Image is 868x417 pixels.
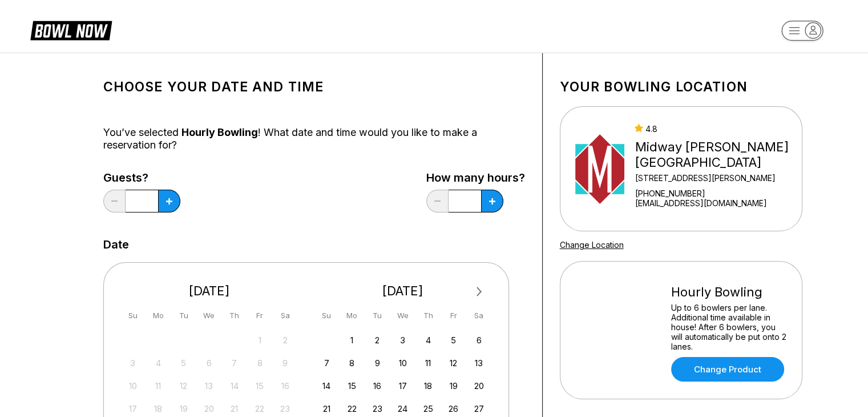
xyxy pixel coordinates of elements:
div: Choose Thursday, September 4th, 2025 [421,332,436,348]
div: Not available Thursday, August 21st, 2025 [227,401,242,416]
div: Not available Wednesday, August 6th, 2025 [201,355,217,371]
div: Not available Saturday, August 16th, 2025 [277,378,293,394]
label: Guests? [103,171,180,184]
button: Next Month [470,283,488,301]
div: Choose Wednesday, September 17th, 2025 [395,378,410,394]
div: Sa [277,308,293,323]
div: [STREET_ADDRESS][PERSON_NAME] [635,173,797,183]
a: [EMAIL_ADDRESS][DOMAIN_NAME] [635,198,797,208]
div: Sa [471,308,487,323]
div: Su [125,308,140,323]
div: [DATE] [314,283,491,299]
div: Not available Monday, August 4th, 2025 [151,355,166,371]
div: Not available Sunday, August 10th, 2025 [125,378,140,394]
div: Choose Tuesday, September 2nd, 2025 [370,332,385,348]
div: Not available Sunday, August 3rd, 2025 [125,355,140,371]
div: Fr [252,308,268,323]
img: Hourly Bowling [575,287,661,373]
div: 4.8 [635,124,797,134]
div: Choose Sunday, September 21st, 2025 [319,401,334,416]
div: Tu [370,308,385,323]
div: Choose Saturday, September 27th, 2025 [471,401,487,416]
div: Choose Tuesday, September 23rd, 2025 [370,401,385,416]
div: Choose Friday, September 19th, 2025 [446,378,461,394]
div: Mo [344,308,360,323]
div: Midway [PERSON_NAME][GEOGRAPHIC_DATA] [635,139,797,170]
div: Choose Friday, September 5th, 2025 [446,332,461,348]
div: Not available Thursday, August 14th, 2025 [227,378,242,394]
div: Choose Thursday, September 18th, 2025 [421,378,436,394]
div: Tu [176,308,191,323]
div: Choose Thursday, September 25th, 2025 [421,401,436,416]
div: Choose Thursday, September 11th, 2025 [421,355,436,371]
div: Not available Sunday, August 17th, 2025 [125,401,140,416]
div: Not available Saturday, August 9th, 2025 [277,355,293,371]
div: Choose Tuesday, September 16th, 2025 [370,378,385,394]
label: Date [103,238,129,251]
div: Th [227,308,242,323]
div: Choose Wednesday, September 3rd, 2025 [395,332,410,348]
div: Choose Monday, September 1st, 2025 [344,332,360,348]
img: Midway Bowling - Carlisle [575,126,625,212]
div: Not available Tuesday, August 12th, 2025 [176,378,191,394]
span: Hourly Bowling [181,126,258,138]
a: Change Product [671,357,784,382]
div: Not available Friday, August 22nd, 2025 [252,401,268,416]
div: Not available Tuesday, August 5th, 2025 [176,355,191,371]
div: Choose Monday, September 22nd, 2025 [344,401,360,416]
div: Choose Wednesday, September 10th, 2025 [395,355,410,371]
div: Not available Friday, August 1st, 2025 [252,332,268,348]
div: Hourly Bowling [671,284,787,300]
div: Not available Thursday, August 7th, 2025 [227,355,242,371]
div: Choose Monday, September 15th, 2025 [344,378,360,394]
div: Mo [151,308,166,323]
div: [PHONE_NUMBER] [635,189,797,198]
div: Not available Friday, August 15th, 2025 [252,378,268,394]
div: We [201,308,217,323]
div: Th [421,308,436,323]
div: Not available Wednesday, August 13th, 2025 [201,378,217,394]
a: Change Location [560,240,624,250]
div: Choose Sunday, September 14th, 2025 [319,378,334,394]
div: Choose Tuesday, September 9th, 2025 [370,355,385,371]
div: Choose Friday, September 26th, 2025 [446,401,461,416]
div: Not available Wednesday, August 20th, 2025 [201,401,217,416]
h1: Your bowling location [560,79,802,95]
div: Choose Friday, September 12th, 2025 [446,355,461,371]
label: How many hours? [426,171,525,184]
h1: Choose your Date and time [103,79,525,95]
div: Choose Monday, September 8th, 2025 [344,355,360,371]
div: [DATE] [121,283,298,299]
div: Su [319,308,334,323]
div: Not available Saturday, August 2nd, 2025 [277,332,293,348]
div: Choose Sunday, September 7th, 2025 [319,355,334,371]
div: We [395,308,410,323]
div: Choose Wednesday, September 24th, 2025 [395,401,410,416]
div: Choose Saturday, September 6th, 2025 [471,332,487,348]
div: Not available Friday, August 8th, 2025 [252,355,268,371]
div: Up to 6 bowlers per lane. Additional time available in house! After 6 bowlers, you will automatic... [671,303,787,351]
div: Not available Saturday, August 23rd, 2025 [277,401,293,416]
div: Choose Saturday, September 20th, 2025 [471,378,487,394]
div: Choose Saturday, September 13th, 2025 [471,355,487,371]
div: You’ve selected ! What date and time would you like to make a reservation for? [103,126,525,151]
div: Fr [446,308,461,323]
div: Not available Monday, August 11th, 2025 [151,378,166,394]
div: Not available Monday, August 18th, 2025 [151,401,166,416]
div: Not available Tuesday, August 19th, 2025 [176,401,191,416]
